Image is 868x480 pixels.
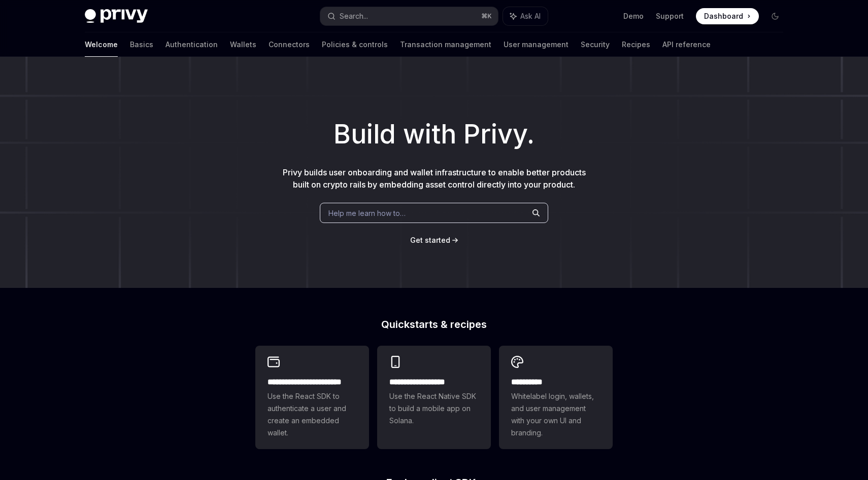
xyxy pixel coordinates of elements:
span: Privy builds user onboarding and wallet infrastructure to enable better products built on crypto ... [283,167,586,190]
h1: Build with Privy. [16,115,852,154]
a: **** **** **** ***Use the React Native SDK to build a mobile app on Solana. [377,346,491,449]
a: Authentication [165,32,218,57]
span: Get started [410,236,450,244]
a: Basics [130,32,153,57]
span: Ask AI [520,11,541,21]
a: **** *****Whitelabel login, wallets, and user management with your own UI and branding. [499,346,613,449]
a: Connectors [269,32,310,57]
a: Transaction management [400,32,491,57]
button: Toggle dark mode [767,8,783,24]
img: dark logo [85,9,148,23]
a: Dashboard [696,8,759,24]
span: Dashboard [704,11,743,21]
div: Search... [340,10,368,22]
a: API reference [662,32,711,57]
a: Support [656,11,684,21]
a: Welcome [85,32,118,57]
a: Recipes [622,32,650,57]
a: Get started [410,235,450,245]
a: Demo [623,11,644,21]
span: Use the React SDK to authenticate a user and create an embedded wallet. [268,390,357,439]
a: User management [504,32,569,57]
a: Policies & controls [322,32,388,57]
h2: Quickstarts & recipes [255,319,613,329]
span: Whitelabel login, wallets, and user management with your own UI and branding. [511,390,600,439]
span: Help me learn how to… [328,208,406,218]
a: Wallets [230,32,256,57]
button: Search...⌘K [320,7,498,25]
a: Security [581,32,610,57]
span: Use the React Native SDK to build a mobile app on Solana. [389,390,479,427]
button: Ask AI [503,7,548,25]
span: ⌘ K [481,12,492,20]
